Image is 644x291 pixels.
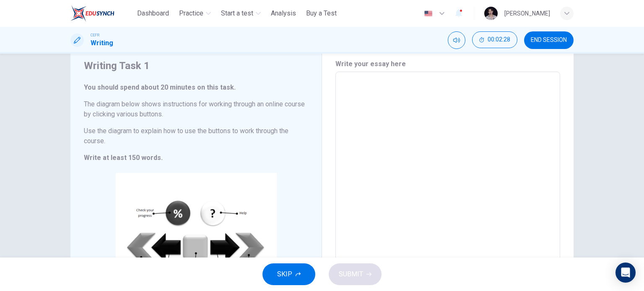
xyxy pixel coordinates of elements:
span: Start a test [221,8,253,18]
img: ELTC logo [70,5,114,22]
h4: Writing Task 1 [84,59,308,72]
button: Analysis [267,6,299,21]
h6: Write your essay here [335,59,560,69]
h6: You should spend about 20 minutes on this task. [84,82,308,93]
span: Buy a Test [306,8,337,18]
button: SKIP [262,263,315,285]
button: Dashboard [134,6,172,21]
h6: Use the diagram to explain how to use the buttons to work through the course. [84,126,308,146]
img: en [423,10,434,17]
span: CEFR [91,32,99,38]
button: Buy a Test [303,6,340,21]
img: Profile picture [484,7,498,20]
a: ELTC logo [70,5,134,22]
div: [PERSON_NAME] [504,8,550,18]
div: Open Intercom Messenger [615,263,636,283]
h6: The diagram below shows instructions for working through an online course by clicking various but... [84,99,308,119]
button: 00:02:28 [472,31,517,48]
h1: Writing [91,38,113,48]
span: Practice [179,8,203,18]
span: Dashboard [137,8,169,18]
span: END SESSION [531,37,567,44]
button: Practice [176,6,214,21]
button: Start a test [218,6,264,21]
div: Hide [472,31,517,49]
span: 00:02:28 [488,36,510,43]
span: Analysis [271,8,296,18]
button: END SESSION [524,31,574,49]
span: SKIP [277,268,292,280]
strong: Write at least 150 words. [84,154,163,162]
div: Mute [448,31,465,49]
